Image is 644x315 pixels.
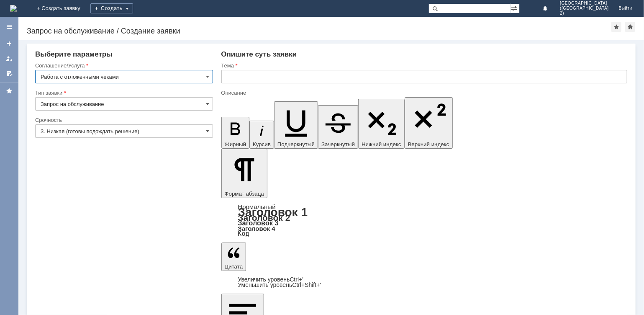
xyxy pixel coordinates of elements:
[90,3,133,13] div: Создать
[318,105,358,149] button: Зачеркнутый
[408,141,449,147] span: Верхний индекс
[358,99,405,149] button: Нижний индекс
[511,4,519,12] span: Расширенный поиск
[225,263,243,270] span: Цитата
[249,121,274,149] button: Курсив
[321,141,355,147] span: Зачеркнутый
[221,243,246,271] button: Цитата
[560,6,608,11] span: ([GEOGRAPHIC_DATA]
[362,141,401,147] span: Нижний индекс
[221,90,626,96] div: Описание
[3,52,16,65] a: Мои заявки
[292,281,321,288] span: Ctrl+Shift+'
[35,50,113,58] span: Выберите параметры
[221,204,628,237] div: Формат абзаца
[35,63,211,68] div: Соглашение/Услуга
[10,5,17,12] img: logo
[238,281,321,288] a: Decrease
[225,191,264,197] span: Формат абзаца
[611,22,621,32] div: Добавить в избранное
[27,27,611,35] div: Запрос на обслуживание / Создание заявки
[253,141,271,147] span: Курсив
[3,67,16,80] a: Мои согласования
[560,11,608,16] span: 2)
[221,277,628,288] div: Цитата
[35,117,211,123] div: Срочность
[221,149,267,198] button: Формат абзаца
[560,1,608,6] span: [GEOGRAPHIC_DATA]
[221,63,626,68] div: Тема
[3,37,16,50] a: Создать заявку
[238,225,275,232] a: Заголовок 4
[405,97,453,149] button: Верхний индекс
[35,90,211,96] div: Тип заявки
[238,206,308,219] a: Заголовок 1
[221,50,297,58] span: Опишите суть заявки
[625,22,635,32] div: Сделать домашней страницей
[277,141,315,147] span: Подчеркнутый
[290,276,303,283] span: Ctrl+'
[238,213,290,222] a: Заголовок 2
[10,5,17,12] a: Перейти на домашнюю страницу
[238,203,276,210] a: Нормальный
[225,141,246,147] span: Жирный
[274,101,318,149] button: Подчеркнутый
[238,219,279,227] a: Заголовок 3
[238,230,249,238] a: Код
[238,276,304,283] a: Increase
[221,117,250,149] button: Жирный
